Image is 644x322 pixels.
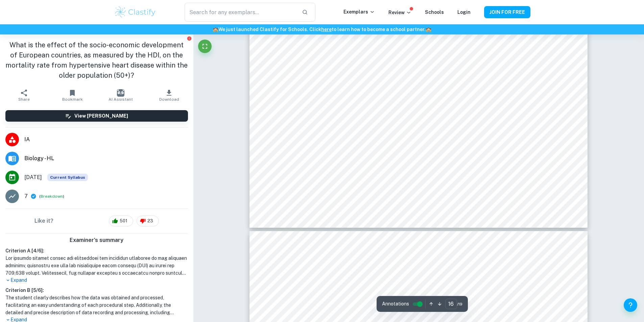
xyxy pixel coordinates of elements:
h1: What is the effect of the socio-economic development of European countries, as measured by the HD... [5,40,188,80]
span: Bookmark [62,97,83,102]
h6: We just launched Clastify for Schools. Click to learn how to become a school partner. [1,26,643,33]
div: This exemplar is based on the current syllabus. Feel free to refer to it for inspiration/ideas wh... [47,174,88,181]
h6: Examiner's summary [3,236,191,244]
p: Exemplars [343,8,375,16]
h6: View [PERSON_NAME] [74,112,128,120]
img: AI Assistant [117,89,124,97]
span: AI Assistant [109,97,133,102]
button: JOIN FOR FREE [484,6,530,18]
button: Fullscreen [198,40,212,53]
span: / 19 [457,301,462,307]
span: 23 [144,218,157,224]
span: 🏫 [426,27,431,32]
h1: The student clearly describes how the data was obtained and processed, facilitating an easy under... [5,294,188,316]
h1: Lor ipsumdo sitamet consec adi elitseddoei tem incididun utlaboree do mag aliquaen adminimv, quis... [5,254,188,277]
a: Schools [425,9,444,15]
h6: Criterion A [ 4 / 6 ]: [5,247,188,254]
span: Biology - HL [24,154,188,163]
button: Report issue [187,36,192,41]
p: 7 [24,192,28,200]
div: 501 [109,216,133,226]
span: Annotations [382,300,409,307]
button: AI Assistant [97,86,145,105]
button: Help and Feedback [624,298,637,312]
span: [DATE] [24,173,42,181]
span: 501 [116,218,131,224]
input: Search for any exemplars... [185,3,296,22]
button: Breakdown [41,193,63,199]
span: IA [24,135,188,144]
a: here [321,27,332,32]
p: Review [388,9,411,16]
span: 🏫 [213,27,218,32]
img: Clastify logo [114,5,157,19]
button: View [PERSON_NAME] [5,110,188,122]
span: Download [159,97,179,102]
div: 23 [137,216,159,226]
button: Download [145,86,193,105]
span: ( ) [39,193,64,200]
button: Bookmark [48,86,97,105]
h6: Criterion B [ 5 / 6 ]: [5,287,188,294]
span: Share [18,97,30,102]
a: Login [457,9,471,15]
span: Current Syllabus [47,174,88,181]
p: Expand [5,277,188,284]
h6: Like it? [34,217,53,225]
